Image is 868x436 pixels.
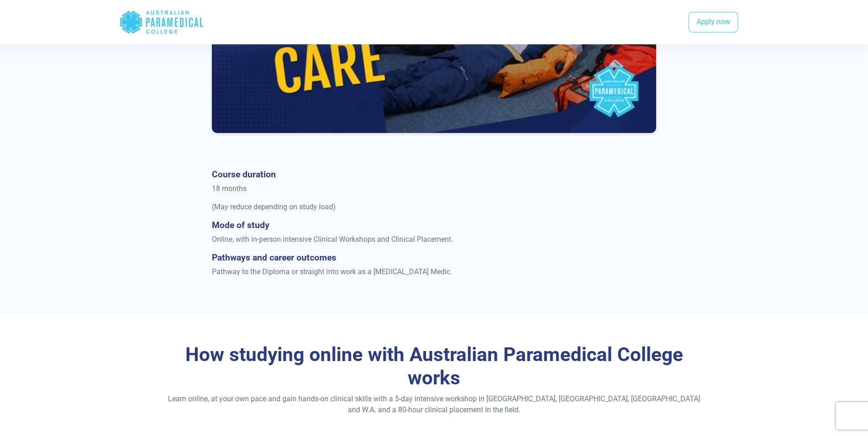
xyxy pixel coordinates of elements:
[212,169,276,180] strong: Course duration
[119,7,204,37] div: Australian Paramedical College
[167,343,702,389] h3: How studying online with Australian Paramedical College works
[212,183,656,194] p: 18 months
[212,266,656,277] p: Pathway to the Diploma or straight into work as a [MEDICAL_DATA] Medic.
[168,394,700,414] span: Learn online, at your own pace and gain hands-on clinical skills with a 5-day intensive workshop ...
[212,252,336,263] strong: Pathways and career outcomes
[212,202,656,213] p: (May reduce depending on study load)
[689,12,738,33] a: Apply now
[212,234,656,245] p: Online, with in-person intensive Clinical Workshops and Clinical Placement.
[212,220,270,230] strong: Mode of study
